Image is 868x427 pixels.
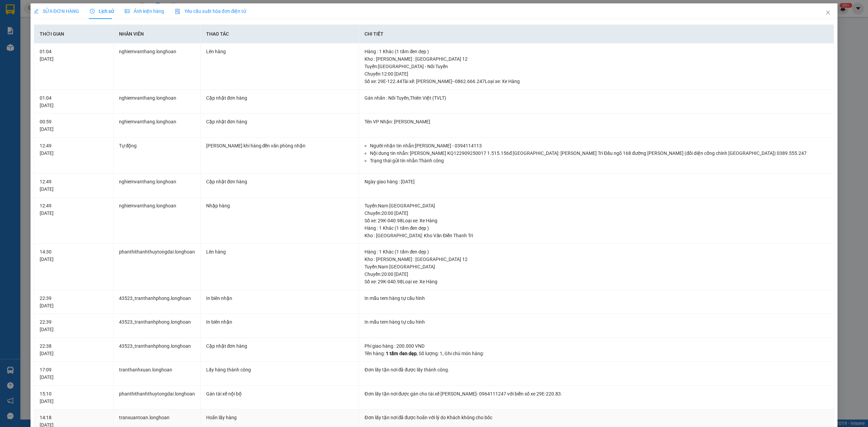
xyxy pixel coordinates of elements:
td: nghiemvanthang.longhoan [114,43,201,90]
div: 12:49 [DATE] [40,142,108,157]
td: nghiemvanthang.longhoan [114,198,201,244]
span: Ảnh kiện hàng [125,8,164,14]
div: 22:38 [DATE] [40,342,108,357]
div: Lên hàng [206,248,354,256]
div: Kho : [GEOGRAPHIC_DATA]: Kho Văn Điển Thanh Trì [364,232,828,239]
div: 01:04 [DATE] [40,48,108,63]
div: Nhập hàng [206,202,354,209]
td: nghiemvanthang.longhoan [114,174,201,198]
div: 01:04 [DATE] [40,94,108,109]
td: nghiemvanthang.longhoan [114,114,201,138]
div: Cập nhật đơn hàng [206,178,354,185]
td: phanthithanhthuytongdai.longhoan [114,244,201,290]
div: 17:09 [DATE] [40,366,108,381]
div: 22:39 [DATE] [40,294,108,309]
span: Yêu cầu xuất hóa đơn điện tử [175,8,246,14]
span: Lịch sử [90,8,114,14]
div: 00:59 [DATE] [40,118,108,133]
div: Hàng : 1 Khác (1 tấm đen dẹp ) [364,48,828,55]
div: 15:10 [DATE] [40,390,108,405]
div: 12:49 [DATE] [40,202,108,217]
span: 1 [440,351,442,356]
div: Đơn lấy tận nơi đã được hoãn với lý do Khách không cho bốc [364,414,828,421]
div: Đơn lấy tận nơi đã được lấy thành công. [364,366,828,373]
div: In biên nhận [206,318,354,326]
td: 43523_tranthanhphong.longhoan [114,290,201,314]
div: Lên hàng [206,48,354,55]
div: [PERSON_NAME] khi hàng đến văn phòng nhận [206,142,354,149]
span: 1 tấm đen dẹp [386,351,417,356]
li: Trạng thái gửi tin nhắn: Thành công [370,157,828,164]
div: In mẫu tem hàng tự cấu hình [364,318,828,326]
span: SỬA ĐƠN HÀNG [34,8,79,14]
td: 43523_tranthanhphong.longhoan [114,338,201,362]
div: Kho : [PERSON_NAME] : [GEOGRAPHIC_DATA] 12 [364,256,828,263]
td: nghiemvanthang.longhoan [114,90,201,114]
div: Tuyến : Nam [GEOGRAPHIC_DATA] Chuyến: 20:00 [DATE] Số xe: 29K-040.98 Loại xe: Xe Hàng [364,202,828,224]
span: edit [34,9,39,14]
th: Nhân viên [114,25,201,43]
th: Thao tác [201,25,359,43]
div: Hàng : 1 Khác (1 tấm đen dẹp ) [364,224,828,232]
button: Close [818,3,837,22]
div: Cập nhật đơn hàng [206,342,354,350]
div: Lấy hàng thành công [206,366,354,373]
td: phanthithanhthuytongdai.longhoan [114,386,201,410]
span: clock-circle [90,9,95,14]
th: Thời gian [34,25,114,43]
div: Ngày giao hàng : [DATE] [364,178,828,185]
div: Hoãn lấy hàng [206,414,354,421]
div: Hàng : 1 Khác (1 tấm đen dẹp ) [364,248,828,256]
div: Gán nhãn : Nối Tuyến,Thiên Việt (TVLT) [364,94,828,102]
li: Nội dung tin nhắn: [PERSON_NAME] KQ122909250017 1.515.156đ [GEOGRAPHIC_DATA]: [PERSON_NAME] Trì Đ... [370,149,828,157]
div: Đơn lấy tận nơi được gán cho tài xế [PERSON_NAME]- 0964111247 với biển số xe 29E-220.83. [364,390,828,398]
img: icon [175,9,180,14]
div: Cập nhật đơn hàng [206,94,354,102]
span: close [825,10,831,15]
td: tranthanhxuan.longhoan [114,362,201,386]
div: 14:30 [DATE] [40,248,108,263]
div: Phí giao hàng : 200.000 VND [364,342,828,350]
li: Người nhận tin nhắn: [PERSON_NAME] - 0394114113 [370,142,828,149]
th: Chi tiết [359,25,834,43]
div: 22:39 [DATE] [40,318,108,333]
div: Tuyến : Nam [GEOGRAPHIC_DATA] Chuyến: 20:00 [DATE] Số xe: 29K-040.98 Loại xe: Xe Hàng [364,263,828,285]
div: Kho : [PERSON_NAME] : [GEOGRAPHIC_DATA] 12 [364,55,828,63]
div: Tên VP Nhận: [PERSON_NAME] [364,118,828,125]
div: 12:49 [DATE] [40,178,108,193]
span: picture [125,9,130,14]
div: In biên nhận [206,294,354,302]
div: Tên hàng: , Số lượng: , Ghi chú món hàng: [364,350,828,357]
td: 43523_tranthanhphong.longhoan [114,314,201,338]
div: Cập nhật đơn hàng [206,118,354,125]
td: Tự động [114,138,201,174]
div: In mẫu tem hàng tự cấu hình [364,294,828,302]
div: Gán tài xế nội bộ [206,390,354,398]
div: Tuyến : [GEOGRAPHIC_DATA] - Nối Tuyến Chuyến: 12:00 [DATE] Số xe: 29E-122.44 Tài xế: [PERSON_NAME... [364,63,828,85]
